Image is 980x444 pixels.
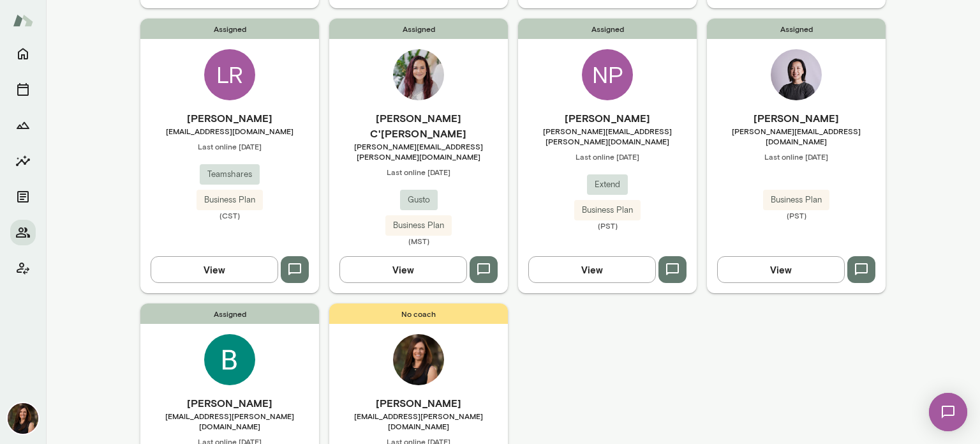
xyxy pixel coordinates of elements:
span: Last online [DATE] [329,167,508,177]
span: Last online [DATE] [707,151,886,162]
span: No coach [329,303,508,324]
span: Assigned [140,19,319,39]
button: Members [10,220,36,245]
span: Business Plan [763,194,829,206]
button: Documents [10,184,36,210]
span: [EMAIL_ADDRESS][PERSON_NAME][DOMAIN_NAME] [329,411,508,431]
span: Gusto [400,194,438,206]
button: Sessions [10,77,36,102]
img: Carrie Atkin [8,403,38,434]
span: Teamshares [200,168,260,181]
img: Tiffany C'deBaca [393,49,444,100]
h6: [PERSON_NAME] [140,395,319,411]
button: View [339,256,467,283]
button: Insights [10,148,36,174]
h6: [PERSON_NAME] [140,111,319,126]
div: NP [582,49,633,100]
span: [PERSON_NAME][EMAIL_ADDRESS][PERSON_NAME][DOMAIN_NAME] [329,141,508,162]
span: [PERSON_NAME][EMAIL_ADDRESS][PERSON_NAME][DOMAIN_NAME] [518,126,697,146]
img: Kari Yu [771,49,822,100]
button: Client app [10,256,36,281]
span: Business Plan [385,219,452,232]
span: (PST) [707,210,886,220]
span: Last online [DATE] [518,151,697,162]
span: (CST) [140,210,319,220]
span: [EMAIL_ADDRESS][PERSON_NAME][DOMAIN_NAME] [140,411,319,431]
h6: [PERSON_NAME] C'[PERSON_NAME] [329,111,508,141]
h6: [PERSON_NAME] [707,111,886,126]
span: Business Plan [197,194,263,206]
span: Assigned [329,19,508,39]
button: View [528,256,656,283]
span: (PST) [518,220,697,231]
button: Home [10,41,36,66]
div: LR [204,49,255,100]
span: Assigned [140,303,319,324]
span: Assigned [518,19,697,39]
span: [PERSON_NAME][EMAIL_ADDRESS][DOMAIN_NAME] [707,126,886,146]
span: Assigned [707,19,886,39]
img: Mento [13,8,33,33]
h6: [PERSON_NAME] [329,395,508,411]
button: Growth Plan [10,112,36,138]
img: Brittany Taylor [204,334,255,385]
span: Last online [DATE] [140,141,319,151]
img: Carrie Atkin [393,334,444,385]
button: View [717,256,845,283]
span: Business Plan [574,204,641,217]
button: View [151,256,278,283]
span: (MST) [329,236,508,246]
span: Extend [587,178,628,191]
h6: [PERSON_NAME] [518,111,697,126]
span: [EMAIL_ADDRESS][DOMAIN_NAME] [140,126,319,136]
